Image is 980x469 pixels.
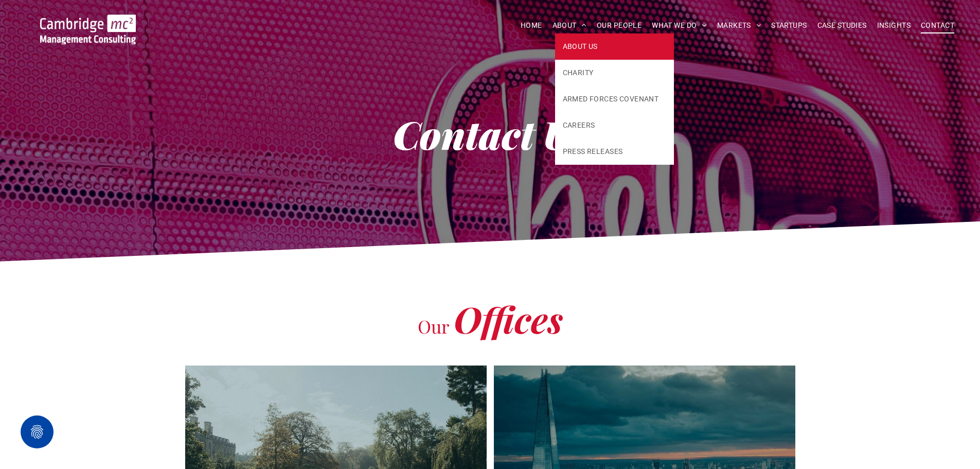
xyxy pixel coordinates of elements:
span: CAREERS [563,120,595,131]
span: PRESS RELEASES [563,146,623,157]
a: Your Business Transformed | Cambridge Management Consulting [40,16,136,27]
span: ABOUT US [563,41,598,52]
span: Our [418,314,450,338]
a: INSIGHTS [872,18,916,33]
a: HOME [515,18,547,33]
a: OUR PEOPLE [592,18,647,33]
a: CHARITY [555,60,674,86]
a: STARTUPS [766,18,812,33]
a: MARKETS [712,18,766,33]
span: Offices [454,294,563,343]
span: ARMED FORCES COVENANT [563,94,659,105]
span: ABOUT [553,18,587,33]
a: PRESS RELEASES [555,138,674,165]
a: ABOUT US [555,33,674,60]
a: CAREERS [555,112,674,138]
a: CONTACT [916,18,959,33]
strong: Contact [393,108,534,160]
a: ABOUT [547,18,592,33]
img: Go to Homepage [40,14,136,44]
span: CHARITY [563,67,594,78]
a: WHAT WE DO [647,18,712,33]
a: CASE STUDIES [812,18,872,33]
a: ARMED FORCES COVENANT [555,86,674,112]
strong: Us [543,108,587,160]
